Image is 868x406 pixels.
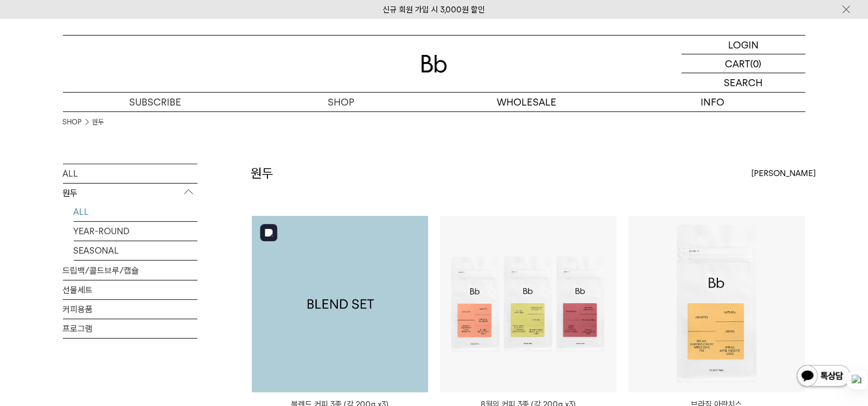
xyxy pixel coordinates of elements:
span: [PERSON_NAME] [752,167,816,180]
img: 카카오톡 채널 1:1 채팅 버튼 [796,364,852,390]
img: 8월의 커피 3종 (각 200g x3) [440,216,617,393]
img: 로고 [421,55,447,73]
a: SUBSCRIBE [63,93,249,111]
a: 원두 [93,117,104,128]
a: SHOP [63,117,82,128]
a: ALL [63,164,197,183]
img: 1000001179_add2_053.png [252,216,428,393]
a: LOGIN [682,36,806,54]
a: 커피용품 [63,300,197,319]
a: ALL [74,202,197,221]
a: 신규 회원 가입 시 3,000원 할인 [383,5,485,15]
p: (0) [751,54,762,73]
a: SEASONAL [74,241,197,260]
p: 원두 [63,184,197,203]
a: SHOP [249,93,434,111]
h2: 원두 [251,164,274,183]
a: 선물세트 [63,281,197,299]
p: LOGIN [728,36,759,54]
img: 브라질 아란치스 [629,216,805,393]
a: CART (0) [682,54,806,73]
p: SEARCH [724,73,763,92]
a: 블렌드 커피 3종 (각 200g x3) [252,216,428,393]
p: INFO [620,93,806,111]
a: 드립백/콜드브루/캡슐 [63,261,197,280]
a: 프로그램 [63,319,197,338]
p: WHOLESALE [434,93,620,111]
p: CART [725,54,751,73]
a: YEAR-ROUND [74,222,197,241]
